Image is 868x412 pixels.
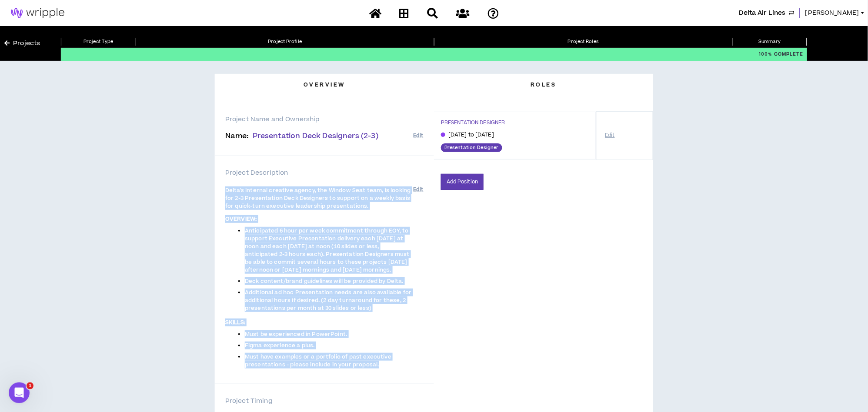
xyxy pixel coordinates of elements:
p: [DATE] to [DATE] [441,131,589,139]
span: Deck content/brand guidelines will be provided by Delta. [245,277,404,285]
strong: OVERVIEW: [225,215,257,223]
span: Must have examples or a portfolio of past executive presentations - please include in your proposal. [245,353,391,369]
span: [PERSON_NAME] [805,8,859,18]
p: Project Profile [136,38,434,46]
a: Projects [4,39,40,48]
p: PRESENTATION DESIGNER [441,119,589,127]
strong: SKILLS: [225,319,245,326]
p: Project Timing [225,396,424,406]
button: Edit [414,129,424,143]
span: Additional ad hoc Presentation needs are also available for additional hours if desired. (2 day t... [245,289,411,312]
p: Presentation Designer [444,144,499,151]
p: Project Roles [434,38,732,46]
p: Project Description [225,168,424,178]
span: Delta's internal creative agency, the Window Seat team, is looking for 2-3 Presentation Deck Desi... [225,186,411,210]
span: Must be experienced in PowerPoint. [245,330,347,338]
span: Complete [775,50,804,58]
p: Summary [732,38,807,46]
label: ROLES [434,81,653,89]
button: Add Position [441,174,484,190]
button: Edit [602,128,618,143]
p: Name : [225,132,414,140]
span: Figma experience a plus. [245,342,315,349]
iframe: Intercom live chat [9,382,30,403]
button: Delta Air Lines [739,8,795,18]
span: Anticipated 6 hour per week commitment through EOY, to support Executive Presentation delivery ea... [245,227,410,274]
label: OVERVIEW [215,81,434,89]
span: Delta Air Lines [739,8,786,18]
p: Project Type [61,38,136,46]
span: 1 [27,382,33,389]
p: Project Name and Ownership [225,115,424,124]
button: Edit [414,183,424,197]
span: Presentation Deck Designers (2-3) [253,131,378,141]
p: 100 % [759,48,804,61]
